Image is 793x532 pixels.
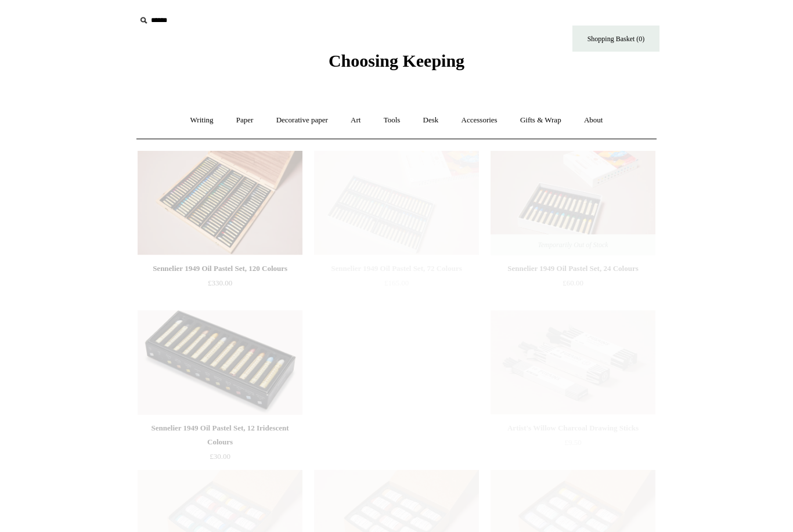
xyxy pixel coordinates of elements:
[491,262,655,309] a: Sennelier 1949 Oil Pastel Set, 24 Colours £60.00
[138,310,302,415] img: Sennelier 1949 Oil Pastel Set, 12 Iridescent Colours
[491,310,655,415] a: Artist's Willow Charcoal Drawing Sticks Artist's Willow Charcoal Drawing Sticks
[208,278,232,287] span: £330.00
[493,262,653,276] div: Sennelier 1949 Oil Pastel Set, 24 Colours
[140,421,300,449] div: Sennelier 1949 Oil Pastel Set, 12 Iridescent Colours
[314,151,479,255] img: Sennelier 1949 Oil Pastel Set, 72 Colours
[138,310,302,415] a: Sennelier 1949 Oil Pastel Set, 12 Iridescent Colours Sennelier 1949 Oil Pastel Set, 12 Iridescent...
[493,421,653,435] div: Artist's Willow Charcoal Drawing Sticks
[140,262,300,276] div: Sennelier 1949 Oil Pastel Set, 120 Colours
[138,262,302,309] a: Sennelier 1949 Oil Pastel Set, 120 Colours £330.00
[138,421,302,469] a: Sennelier 1949 Oil Pastel Set, 12 Iridescent Colours £30.00
[526,234,619,255] span: Temporarily Out of Stock
[491,151,655,255] img: Sennelier 1949 Oil Pastel Set, 24 Colours
[329,51,464,70] span: Choosing Keeping
[491,151,655,255] a: Sennelier 1949 Oil Pastel Set, 24 Colours Sennelier 1949 Oil Pastel Set, 24 Colours Temporarily O...
[413,105,449,136] a: Desk
[138,151,302,255] img: Sennelier 1949 Oil Pastel Set, 120 Colours
[210,452,230,461] span: £30.00
[491,421,655,469] a: Artist's Willow Charcoal Drawing Sticks £9.50
[226,105,264,136] a: Paper
[572,26,659,52] a: Shopping Basket (0)
[373,105,411,136] a: Tools
[574,105,614,136] a: About
[510,105,572,136] a: Gifts & Wrap
[340,105,371,136] a: Art
[491,310,655,415] img: Artist's Willow Charcoal Drawing Sticks
[329,60,464,68] a: Choosing Keeping
[314,262,479,309] a: Sennelier 1949 Oil Pastel Set, 72 Colours £165.00
[451,105,508,136] a: Accessories
[180,105,224,136] a: Writing
[384,278,409,287] span: £165.00
[564,438,581,447] span: £9.50
[138,151,302,255] a: Sennelier 1949 Oil Pastel Set, 120 Colours Sennelier 1949 Oil Pastel Set, 120 Colours
[563,278,583,287] span: £60.00
[317,262,476,276] div: Sennelier 1949 Oil Pastel Set, 72 Colours
[314,151,479,255] a: Sennelier 1949 Oil Pastel Set, 72 Colours Sennelier 1949 Oil Pastel Set, 72 Colours
[266,105,338,136] a: Decorative paper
